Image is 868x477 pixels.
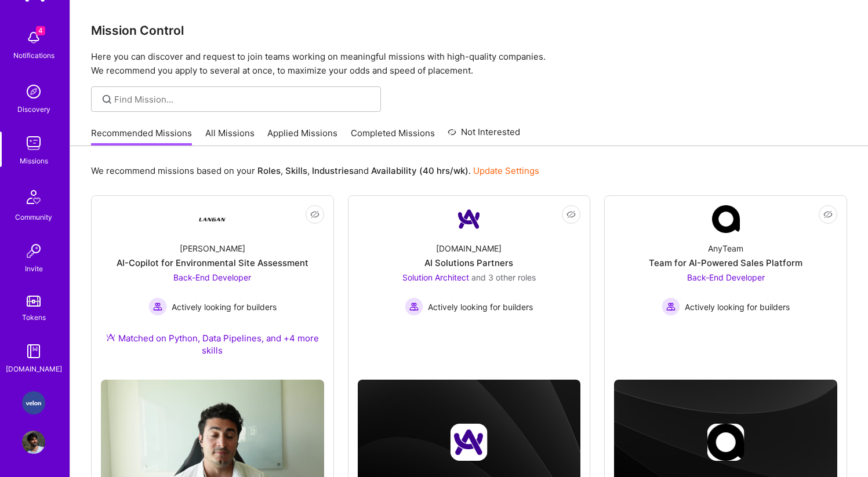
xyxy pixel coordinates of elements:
[424,257,513,269] div: AI Solutions Partners
[114,93,372,105] input: Find Mission...
[17,103,50,115] div: Discovery
[310,210,319,219] i: icon EyeClosed
[358,205,581,351] a: Company Logo[DOMAIN_NAME]AI Solutions PartnersSolution Architect and 3 other rolesActively lookin...
[257,165,281,176] b: Roles
[707,424,744,461] img: Company logo
[566,210,576,219] i: icon EyeClosed
[205,127,255,146] a: All Missions
[451,424,488,461] img: Company logo
[22,311,46,323] div: Tokens
[100,93,114,106] i: icon SearchGrey
[19,431,48,454] a: User Avatar
[148,297,167,316] img: Actively looking for builders
[267,127,337,146] a: Applied Missions
[20,183,48,211] img: Community
[402,272,469,282] span: Solution Architect
[351,127,435,146] a: Completed Missions
[25,263,43,275] div: Invite
[36,26,45,35] span: 4
[708,242,743,254] div: AnyTeam
[91,50,847,78] p: Here you can discover and request to join teams working on meaningful missions with high-quality ...
[106,333,115,342] img: Ateam Purple Icon
[91,23,847,38] h3: Mission Control
[91,165,539,177] p: We recommend missions based on your , , and .
[285,165,307,176] b: Skills
[823,210,833,219] i: icon EyeClosed
[455,205,483,233] img: Company Logo
[471,272,536,282] span: and 3 other roles
[6,363,62,375] div: [DOMAIN_NAME]
[173,272,251,282] span: Back-End Developer
[662,297,680,316] img: Actively looking for builders
[198,205,226,233] img: Company Logo
[15,211,52,223] div: Community
[22,391,45,414] img: Velon: Team for Autonomous Procurement Platform
[436,242,502,254] div: [DOMAIN_NAME]
[687,272,765,282] span: Back-End Developer
[22,132,45,155] img: teamwork
[649,257,802,269] div: Team for AI-Powered Sales Platform
[13,49,55,61] div: Notifications
[22,26,45,49] img: bell
[371,165,468,176] b: Availability (40 hrs/wk)
[428,301,533,313] span: Actively looking for builders
[712,205,740,233] img: Company Logo
[91,127,192,146] a: Recommended Missions
[180,242,245,254] div: [PERSON_NAME]
[172,301,277,313] span: Actively looking for builders
[117,257,308,269] div: AI-Copilot for Environmental Site Assessment
[473,165,539,176] a: Update Settings
[101,332,324,356] div: Matched on Python, Data Pipelines, and +4 more skills
[22,80,45,103] img: discovery
[614,205,837,351] a: Company LogoAnyTeamTeam for AI-Powered Sales PlatformBack-End Developer Actively looking for buil...
[312,165,354,176] b: Industries
[405,297,423,316] img: Actively looking for builders
[101,205,324,370] a: Company Logo[PERSON_NAME]AI-Copilot for Environmental Site AssessmentBack-End Developer Actively ...
[22,239,45,263] img: Invite
[22,340,45,363] img: guide book
[20,155,48,167] div: Missions
[22,431,45,454] img: User Avatar
[685,301,790,313] span: Actively looking for builders
[448,125,520,146] a: Not Interested
[27,296,41,307] img: tokens
[19,391,48,414] a: Velon: Team for Autonomous Procurement Platform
